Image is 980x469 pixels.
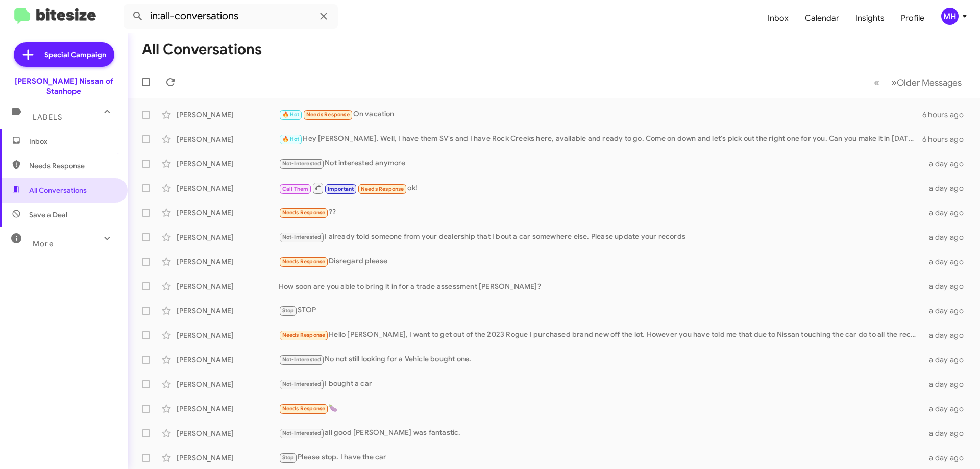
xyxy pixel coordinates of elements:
[923,428,972,438] div: a day ago
[897,77,962,88] span: Older Messages
[177,428,279,438] div: [PERSON_NAME]
[923,379,972,389] div: a day ago
[282,332,326,338] span: Needs Response
[923,232,972,242] div: a day ago
[177,134,279,144] div: [PERSON_NAME]
[868,72,968,93] nav: Page navigation example
[279,207,923,218] div: ??
[847,4,893,33] a: Insights
[922,134,972,144] div: 6 hours ago
[282,454,295,461] span: Stop
[177,330,279,340] div: [PERSON_NAME]
[177,183,279,193] div: [PERSON_NAME]
[279,182,923,194] div: ok!
[306,111,350,118] span: Needs Response
[923,208,972,218] div: a day ago
[328,186,354,192] span: Important
[29,210,67,220] span: Save a Deal
[177,306,279,316] div: [PERSON_NAME]
[279,133,922,145] div: Hey [PERSON_NAME]. Well, I have them SV's and I have Rock Creeks here, available and ready to go....
[124,4,338,29] input: Search
[279,427,923,439] div: all good [PERSON_NAME] was fantastic.
[177,232,279,242] div: [PERSON_NAME]
[279,231,923,243] div: I already told someone from your dealership that I bout a car somewhere else. Please update your ...
[874,76,879,89] span: «
[282,111,300,118] span: 🔥 Hot
[177,355,279,365] div: [PERSON_NAME]
[893,4,933,33] a: Profile
[279,354,923,365] div: No not still looking for a Vehicle bought one.
[33,113,62,122] span: Labels
[923,404,972,414] div: a day ago
[33,239,54,249] span: More
[923,183,972,193] div: a day ago
[282,136,300,142] span: 🔥 Hot
[177,208,279,218] div: [PERSON_NAME]
[282,209,326,216] span: Needs Response
[279,329,923,341] div: Hello [PERSON_NAME], I want to get out of the 2023 Rogue I purchased brand new off the lot. Howev...
[282,258,326,265] span: Needs Response
[891,76,897,89] span: »
[29,185,87,195] span: All Conversations
[29,161,116,171] span: Needs Response
[177,453,279,463] div: [PERSON_NAME]
[282,381,322,387] span: Not-Interested
[922,110,972,120] div: 6 hours ago
[282,356,322,363] span: Not-Interested
[282,307,295,314] span: Stop
[933,8,969,25] button: MH
[885,72,968,93] button: Next
[177,110,279,120] div: [PERSON_NAME]
[868,72,886,93] button: Previous
[279,305,923,316] div: STOP
[282,160,322,167] span: Not-Interested
[279,403,923,414] div: 🍆
[177,379,279,389] div: [PERSON_NAME]
[923,281,972,291] div: a day ago
[177,159,279,169] div: [PERSON_NAME]
[282,186,309,192] span: Call Them
[941,8,959,25] div: MH
[279,158,923,169] div: Not interested anymore
[279,378,923,390] div: I bought a car
[923,330,972,340] div: a day ago
[923,453,972,463] div: a day ago
[177,281,279,291] div: [PERSON_NAME]
[797,4,847,33] a: Calendar
[177,404,279,414] div: [PERSON_NAME]
[279,281,923,291] div: How soon are you able to bring it in for a trade assessment [PERSON_NAME]?
[279,256,923,267] div: Disregard please
[279,109,922,120] div: On vacation
[759,4,797,33] a: Inbox
[44,50,106,60] span: Special Campaign
[29,136,116,146] span: Inbox
[279,452,923,463] div: Please stop. I have the car
[282,234,322,240] span: Not-Interested
[923,159,972,169] div: a day ago
[923,306,972,316] div: a day ago
[14,42,114,67] a: Special Campaign
[923,257,972,267] div: a day ago
[142,41,262,58] h1: All Conversations
[923,355,972,365] div: a day ago
[282,405,326,412] span: Needs Response
[282,430,322,436] span: Not-Interested
[177,257,279,267] div: [PERSON_NAME]
[361,186,404,192] span: Needs Response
